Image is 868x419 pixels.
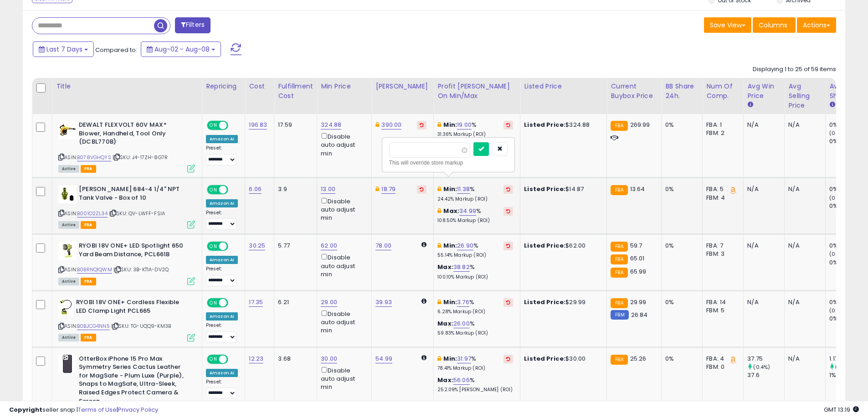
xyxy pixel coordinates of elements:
[79,355,190,408] b: OtterBox iPhone 15 Pro Max Symmetry Series Cactus Leather for MagSafe - Plum Luxe (Purple), Snaps...
[835,363,849,371] small: (17%)
[524,185,600,193] div: $14.87
[58,165,79,173] span: All listings currently available for purchase on Amazon
[630,185,645,193] span: 13.64
[249,185,262,194] a: 6.06
[437,207,513,224] div: %
[58,298,74,316] img: 31AkX0cLSJL._SL40_.jpg
[524,185,565,193] b: Listed Price:
[206,145,238,166] div: Preset:
[206,322,238,343] div: Preset:
[381,185,395,194] a: 18.79
[611,310,628,320] small: FBM
[9,406,158,414] div: seller snap | |
[58,298,195,341] div: ASIN:
[206,266,238,286] div: Preset:
[437,298,513,315] div: %
[611,254,627,264] small: FBA
[747,101,753,109] small: Avg Win Price.
[208,186,219,194] span: ON
[77,210,108,217] a: B001O2ZL34
[829,121,866,129] div: 0%
[321,120,341,129] a: 324.88
[58,242,77,260] img: 41RPoos7vHL._SL40_.jpg
[321,241,337,250] a: 62.00
[797,17,836,33] button: Actions
[437,252,513,259] p: 55.14% Markup (ROI)
[437,185,513,202] div: %
[437,263,513,280] div: %
[58,334,79,341] span: All listings currently available for purchase on Amazon
[706,185,736,193] div: FBA: 5
[58,242,195,284] div: ASIN:
[375,82,430,91] div: [PERSON_NAME]
[58,185,77,203] img: 41loc6fbgBL._SL40_.jpg
[437,82,516,101] div: Profit [PERSON_NAME] on Min/Max
[278,355,310,363] div: 3.68
[829,137,866,145] div: 0%
[58,221,79,229] span: All listings currently available for purchase on Amazon
[206,199,238,207] div: Amazon AI
[58,278,79,285] span: All listings currently available for purchase on Amazon
[249,120,267,129] a: 196.83
[665,355,695,363] div: 0%
[227,299,241,307] span: OFF
[109,210,165,217] span: | SKU: QV-LWFF-FSIA
[829,315,866,323] div: 0%
[81,334,96,341] span: FBA
[375,241,391,250] a: 78.00
[524,82,603,91] div: Listed Price
[457,120,472,129] a: 19.00
[206,210,238,230] div: Preset:
[437,263,453,271] b: Max:
[437,309,513,315] p: 6.28% Markup (ROI)
[227,243,241,250] span: OFF
[249,82,270,91] div: Cost
[788,121,818,129] div: N/A
[457,298,469,307] a: 3.76
[321,365,365,392] div: Disable auto adjust min
[457,185,470,194] a: 11.38
[58,185,195,228] div: ASIN:
[788,355,818,363] div: N/A
[706,82,740,101] div: Num of Comp.
[278,242,310,250] div: 5.77
[829,355,866,363] div: 1.17%
[788,298,818,306] div: N/A
[81,278,96,285] span: FBA
[443,298,457,306] b: Min:
[611,298,627,308] small: FBA
[113,266,169,273] span: | SKU: 3B-KT1A-DV2Q
[208,355,219,363] span: ON
[278,298,310,306] div: 6.21
[506,209,510,213] i: Revert to store-level Max Markup
[611,355,627,365] small: FBA
[704,17,751,33] button: Save View
[524,241,565,250] b: Listed Price:
[437,131,513,138] p: 31.36% Markup (ROI)
[829,298,866,306] div: 0%
[434,78,520,114] th: The percentage added to the cost of goods (COGS) that forms the calculator for Min & Max prices.
[437,355,513,372] div: %
[829,194,842,202] small: (0%)
[437,319,453,328] b: Max:
[665,185,695,193] div: 0%
[56,82,198,91] div: Title
[753,65,836,74] div: Displaying 1 to 25 of 59 items
[58,121,77,139] img: 41jXHVpSwkL._SL40_.jpg
[208,122,219,129] span: ON
[611,82,657,101] div: Current Buybox Price
[829,250,842,258] small: (0%)
[524,298,600,306] div: $29.99
[206,369,238,377] div: Amazon AI
[113,154,168,161] span: | SKU: J4-17ZH-8G7R
[524,120,565,129] b: Listed Price:
[747,185,777,193] div: N/A
[706,129,736,137] div: FBM: 2
[206,379,238,399] div: Preset:
[141,41,221,57] button: Aug-02 - Aug-08
[437,186,441,192] i: This overrides the store level min markup for this listing
[630,354,647,363] span: 25.26
[437,376,453,384] b: Max:
[206,135,238,143] div: Amazon AI
[437,196,513,202] p: 24.42% Markup (ROI)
